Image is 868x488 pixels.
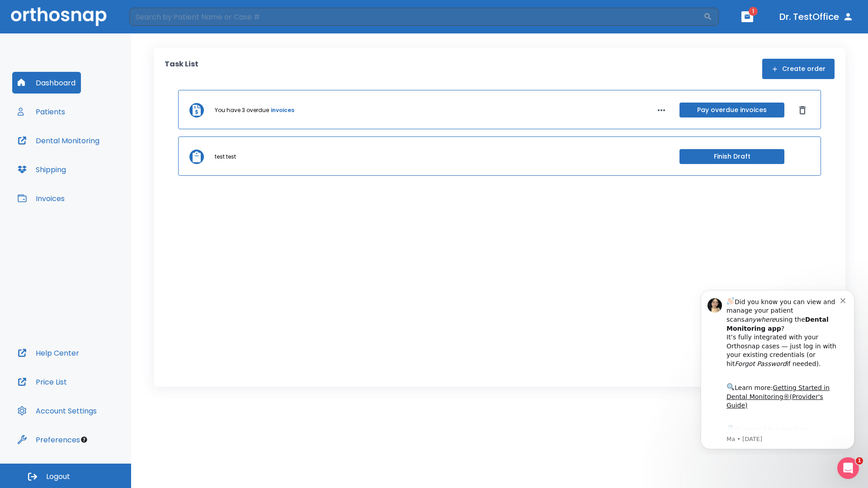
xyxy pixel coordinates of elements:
[687,282,868,455] iframe: Intercom notifications message
[837,457,859,479] iframe: Intercom live chat
[165,59,198,79] p: Task List
[39,153,153,161] p: Message from Ma, sent 5w ago
[39,144,120,160] a: App Store
[679,149,784,164] button: Finish Draft
[12,400,102,422] button: Account Settings
[12,342,85,364] button: Help Center
[39,142,153,188] div: Download the app: | ​ Let us know if you need help getting started!
[679,103,784,117] button: Pay overdue invoices
[12,159,71,180] button: Shipping
[215,106,269,114] p: You have 3 overdue
[271,106,294,114] a: invoices
[215,153,236,161] p: test test
[856,457,863,465] span: 1
[12,429,85,450] button: Preferences
[762,59,835,79] button: Create order
[12,101,71,122] button: Patients
[80,436,88,444] div: Tooltip anchor
[749,7,758,16] span: 1
[11,7,107,26] img: Orthosnap
[46,472,70,482] span: Logout
[12,188,70,209] button: Invoices
[129,8,703,26] input: Search by Patient Name or Case #
[12,371,72,393] button: Price List
[795,103,810,117] button: Dismiss
[12,130,105,151] button: Dental Monitoring
[12,72,81,94] button: Dashboard
[776,9,857,25] button: Dr. TestOffice
[153,14,160,21] button: Dismiss notification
